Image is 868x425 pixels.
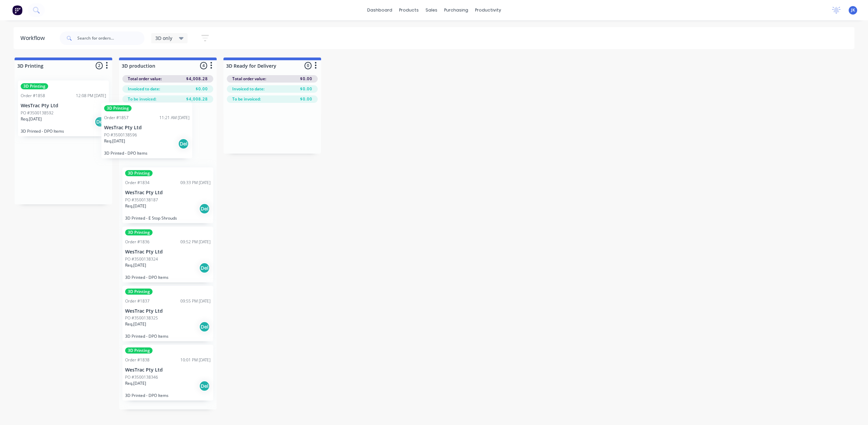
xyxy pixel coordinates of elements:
span: JK [851,7,855,13]
span: To be invoiced: [232,96,261,102]
span: Total order value: [232,76,266,82]
span: Invoiced to date: [232,86,264,92]
a: dashboard [364,5,396,15]
span: Invoiced to date: [128,86,160,92]
div: products [396,5,422,15]
span: $0.00 [300,96,312,102]
span: 3D only [155,35,172,42]
span: $0.00 [300,76,312,82]
div: Workflow [20,34,48,42]
div: purchasing [441,5,472,15]
span: To be invoiced: [128,96,156,102]
div: sales [422,5,441,15]
span: $4,008.28 [186,76,208,82]
span: $0.00 [196,86,208,92]
input: Search for orders... [77,31,144,45]
span: $4,008.28 [186,96,208,102]
span: $0.00 [300,86,312,92]
span: Total order value: [128,76,162,82]
img: Factory [12,5,22,15]
div: productivity [472,5,505,15]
